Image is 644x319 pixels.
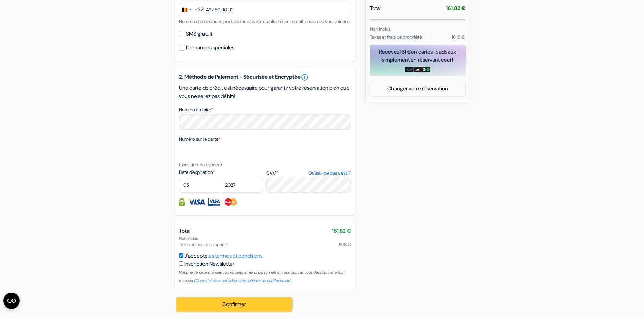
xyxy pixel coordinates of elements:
label: Demandes spéciales [186,43,234,52]
img: Visa Electron [208,198,220,206]
small: Nous ne vendrons jamais vos renseignements personnels et vous pouvez vous désabonner à tout moment. [179,270,345,283]
label: Numéro sur la carte [179,136,220,143]
div: Recevez en cartes-cadeaux simplement en réservant ceci ! [370,48,466,64]
button: Change country, selected Belgium (+32) [179,2,204,17]
img: Master Card [224,198,238,206]
div: Non inclus Taxes et frais de propriété [179,235,351,248]
div: +32 [195,6,204,14]
a: Qu'est-ce que c'est ? [308,169,351,177]
label: CVV [266,169,351,177]
span: 1,61 € [399,48,411,55]
a: les termes et conditions [208,252,263,259]
span: Total: [370,4,382,12]
a: error_outline [301,73,309,81]
small: Taxes et frais de propriété: [370,34,423,40]
img: adidas-card.png [413,67,422,72]
small: 16,18 € [452,34,465,40]
small: Numéro de téléphone portable au cas où l'établissement aurait besoin de vous joindre [179,18,349,24]
label: Nom du titulaire [179,106,213,113]
p: Une carte de crédit est nécessaire pour garantir votre réservation bien que vous ne serez pas déb... [179,84,351,100]
img: Information de carte de crédit entièrement encryptée et sécurisée [179,198,185,206]
span: Total [179,227,190,234]
img: amazon-card-no-text.png [405,67,413,72]
span: 161,82 € [332,227,351,235]
button: Confirmer [177,298,292,311]
button: Ouvrir le widget CMP [3,293,20,309]
small: (sans tiret ou espace) [179,162,222,168]
small: Non inclus [370,26,390,32]
h5: 2. Méthode de Paiement - Sécurisée et Encryptée [179,73,351,81]
label: Date d'expiration [179,169,263,176]
strong: 161,82 € [446,5,466,12]
label: J'accepte [184,252,263,260]
input: 470 12 34 56 [179,2,351,17]
label: Inscription Newsletter [184,260,234,268]
a: Cliquez ici pour consulter notre chartre de confidentialité. [194,278,292,283]
img: Visa [188,198,205,206]
span: 16,18 € [339,241,351,248]
label: SMS gratuit [186,29,212,39]
a: Changer votre réservation [370,82,465,95]
img: uber-uber-eats-card.png [422,67,430,72]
